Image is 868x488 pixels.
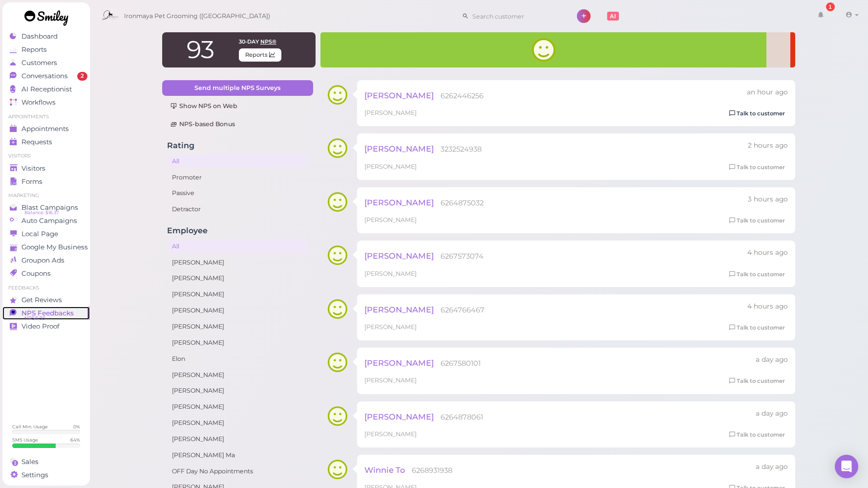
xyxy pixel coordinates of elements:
[21,203,78,212] span: Blast Campaigns
[260,38,276,45] span: NPS®
[364,430,417,438] span: [PERSON_NAME]
[21,32,58,41] span: Dashboard
[364,198,434,207] span: [PERSON_NAME]
[2,56,90,69] a: Customers
[167,171,308,184] a: Promoter
[726,430,788,440] a: Talk to customer
[441,252,484,261] span: 6267573074
[364,144,434,154] span: [PERSON_NAME]
[364,109,417,116] span: [PERSON_NAME]
[364,270,417,277] span: [PERSON_NAME]
[364,90,434,100] span: [PERSON_NAME]
[167,202,308,216] a: Detractor
[167,240,308,253] a: All
[748,141,788,151] div: 09/16 03:23pm
[2,307,90,320] a: NPS Feedbacks NPS® 93
[2,96,90,109] a: Workflows
[2,214,90,227] a: Auto Campaigns
[167,368,308,382] a: [PERSON_NAME]
[162,98,313,114] a: Show NPS on Web
[2,122,90,135] a: Appointments
[167,186,308,200] a: Passive
[2,113,90,120] li: Appointments
[2,192,90,199] li: Marketing
[24,209,59,217] span: Balance: $16.37
[2,83,90,96] a: AI Receptionist
[21,256,64,265] span: Groupon Ads
[726,269,788,280] a: Talk to customer
[167,155,308,168] a: All
[826,2,835,11] div: 1
[2,43,90,56] a: Reports
[441,91,484,100] span: 6262446256
[2,30,90,43] a: Dashboard
[364,465,405,475] span: Winnie To
[364,251,434,261] span: [PERSON_NAME]
[167,226,308,235] h4: Employee
[748,195,788,204] div: 09/16 02:02pm
[726,109,788,119] a: Talk to customer
[2,227,90,241] a: Local Page
[726,376,788,386] a: Talk to customer
[170,120,305,129] div: NPS-based Bonus
[364,305,434,314] span: [PERSON_NAME]
[364,163,417,170] span: [PERSON_NAME]
[756,462,788,472] div: 09/15 01:09pm
[77,72,87,81] span: 2
[167,256,308,269] a: [PERSON_NAME]
[2,175,90,188] a: Forms
[21,230,58,238] span: Local Page
[167,336,308,350] a: [PERSON_NAME]
[21,471,48,479] span: Settings
[441,413,483,421] span: 6264878061
[167,352,308,366] a: Elon
[21,85,72,93] span: AI Receptionist
[239,38,259,45] span: 30-day
[2,241,90,254] a: Google My Business
[364,412,434,421] span: [PERSON_NAME]
[167,400,308,414] a: [PERSON_NAME]
[726,216,788,226] a: Talk to customer
[21,72,68,80] span: Conversations
[364,216,417,223] span: [PERSON_NAME]
[21,138,52,146] span: Requests
[167,141,308,150] h4: Rating
[167,384,308,398] a: [PERSON_NAME]
[2,69,90,83] a: Conversations 2
[364,358,434,368] span: [PERSON_NAME]
[21,322,60,331] span: Video Proof
[2,267,90,280] a: Coupons
[469,8,564,24] input: Search customer
[756,355,788,365] div: 09/15 04:15pm
[167,304,308,317] a: [PERSON_NAME]
[747,302,788,311] div: 09/16 12:39pm
[441,359,481,368] span: 6267580101
[124,2,270,30] span: Ironmaya Pet Grooming ([GEOGRAPHIC_DATA])
[441,145,482,154] span: 3232524938
[162,80,313,96] a: Send multiple NPS Surveys
[2,135,90,149] a: Requests
[167,448,308,462] a: [PERSON_NAME] Ma
[21,243,88,251] span: Google My Business
[21,217,77,225] span: Auto Campaigns
[726,162,788,173] a: Talk to customer
[364,323,417,331] span: [PERSON_NAME]
[2,293,90,307] a: Get Reviews
[756,409,788,419] div: 09/15 01:12pm
[24,314,45,322] span: NPS® 93
[167,320,308,333] a: [PERSON_NAME]
[2,254,90,267] a: Groupon Ads
[21,98,56,107] span: Workflows
[2,468,90,482] a: Settings
[167,271,308,285] a: [PERSON_NAME]
[2,162,90,175] a: Visitors
[2,285,90,291] li: Feedbacks
[835,455,858,478] div: Open Intercom Messenger
[21,164,45,173] span: Visitors
[21,59,57,67] span: Customers
[726,323,788,333] a: Talk to customer
[364,377,417,384] span: [PERSON_NAME]
[167,432,308,446] a: [PERSON_NAME]
[239,48,281,62] span: Reports
[70,437,80,443] div: 64 %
